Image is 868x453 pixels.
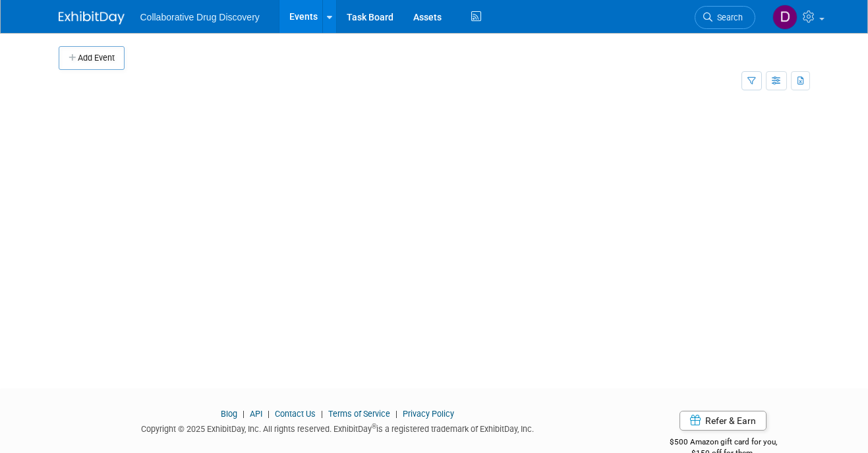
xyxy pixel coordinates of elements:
[372,423,376,430] sup: ®
[59,11,125,24] img: ExhibitDay
[59,420,618,435] div: Copyright © 2025 ExhibitDay, Inc. All rights reserved. ExhibitDay is a registered trademark of Ex...
[250,409,262,419] a: API
[59,46,125,70] button: Add Event
[318,409,326,419] span: |
[239,409,248,419] span: |
[264,409,273,419] span: |
[772,5,797,30] img: Daniel Castro
[221,409,237,419] a: Blog
[712,13,743,22] span: Search
[392,409,401,419] span: |
[275,409,316,419] a: Contact Us
[140,12,260,22] span: Collaborative Drug Discovery
[695,6,755,29] a: Search
[403,409,454,419] a: Privacy Policy
[680,411,767,431] a: Refer & Earn
[328,409,390,419] a: Terms of Service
